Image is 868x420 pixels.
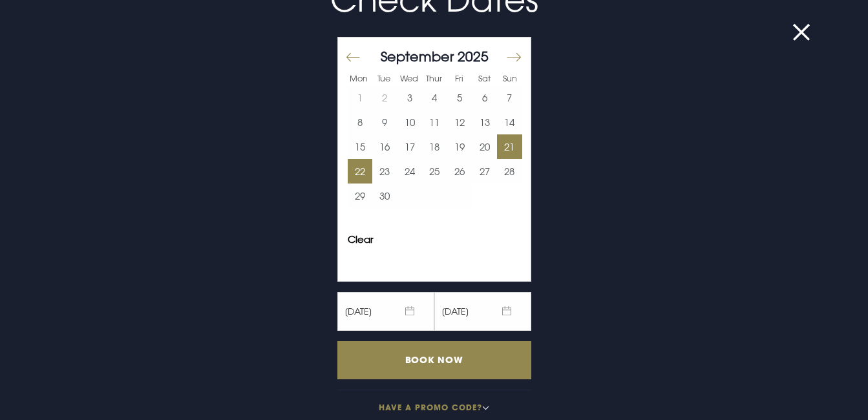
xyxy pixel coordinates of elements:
span: 2025 [458,48,489,65]
button: 5 [447,85,472,110]
button: 17 [397,134,423,159]
td: Choose Friday, September 19, 2025 as your start date. [447,134,472,159]
td: Choose Wednesday, September 10, 2025 as your start date. [397,110,423,134]
button: 9 [372,110,397,134]
button: 27 [472,159,497,184]
button: 11 [422,110,447,134]
td: Choose Monday, September 15, 2025 as your start date. [348,134,373,159]
td: Choose Monday, September 8, 2025 as your start date. [348,110,373,134]
td: Selected. Monday, September 22, 2025 [348,159,373,184]
td: Choose Thursday, September 18, 2025 as your start date. [422,134,447,159]
button: 30 [372,184,397,208]
td: Choose Monday, September 29, 2025 as your start date. [348,184,373,208]
button: 14 [497,110,522,134]
button: 28 [497,159,522,184]
td: Choose Wednesday, September 3, 2025 as your start date. [397,85,423,110]
td: Choose Tuesday, September 9, 2025 as your start date. [372,110,397,134]
button: 10 [397,110,423,134]
button: 6 [472,85,497,110]
td: Choose Sunday, September 14, 2025 as your start date. [497,110,522,134]
button: 19 [447,134,472,159]
span: [DATE] [434,292,531,331]
button: 29 [348,184,373,208]
button: 20 [472,134,497,159]
button: 25 [422,159,447,184]
td: Choose Thursday, September 11, 2025 as your start date. [422,110,447,134]
td: Choose Friday, September 5, 2025 as your start date. [447,85,472,110]
span: [DATE] [337,292,434,331]
td: Choose Saturday, September 20, 2025 as your start date. [472,134,497,159]
td: Choose Friday, September 12, 2025 as your start date. [447,110,472,134]
button: 4 [422,85,447,110]
td: Choose Saturday, September 27, 2025 as your start date. [472,159,497,184]
button: 15 [348,134,373,159]
td: Selected. Sunday, September 21, 2025 [497,134,522,159]
td: Choose Wednesday, September 17, 2025 as your start date. [397,134,423,159]
td: Choose Tuesday, September 23, 2025 as your start date. [372,159,397,184]
td: Choose Tuesday, September 30, 2025 as your start date. [372,184,397,208]
td: Choose Thursday, September 4, 2025 as your start date. [422,85,447,110]
td: Choose Friday, September 26, 2025 as your start date. [447,159,472,184]
button: 23 [372,159,397,184]
button: Clear [348,235,374,244]
input: Book Now [337,341,531,379]
button: 24 [397,159,423,184]
button: 22 [348,159,373,184]
td: Choose Saturday, September 6, 2025 as your start date. [472,85,497,110]
td: Choose Sunday, September 28, 2025 as your start date. [497,159,522,184]
button: 3 [397,85,423,110]
button: 7 [497,85,522,110]
button: 26 [447,159,472,184]
button: Move backward to switch to the previous month. [345,44,361,71]
button: Move forward to switch to the next month. [505,44,521,71]
td: Choose Tuesday, September 16, 2025 as your start date. [372,134,397,159]
button: 8 [348,110,373,134]
td: Choose Saturday, September 13, 2025 as your start date. [472,110,497,134]
button: 18 [422,134,447,159]
button: 16 [372,134,397,159]
button: 21 [497,134,522,159]
button: 13 [472,110,497,134]
td: Choose Wednesday, September 24, 2025 as your start date. [397,159,423,184]
td: Choose Sunday, September 7, 2025 as your start date. [497,85,522,110]
button: 12 [447,110,472,134]
span: September [381,48,454,65]
td: Choose Thursday, September 25, 2025 as your start date. [422,159,447,184]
